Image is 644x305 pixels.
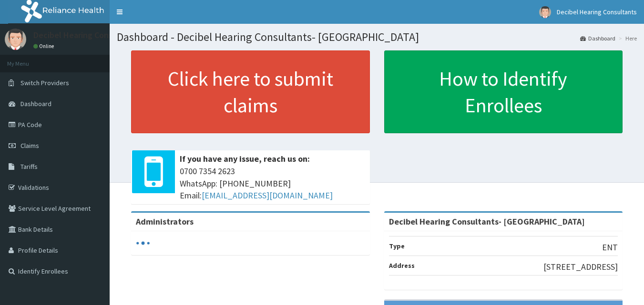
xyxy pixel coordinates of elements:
[180,165,365,202] span: 0700 7354 2623 WhatsApp: [PHONE_NUMBER] Email:
[580,34,615,42] a: Dashboard
[33,31,140,39] p: Decibel Hearing Consultants
[389,216,585,227] strong: Decibel Hearing Consultants- [GEOGRAPHIC_DATA]
[616,34,637,42] li: Here
[602,241,618,254] p: ENT
[131,50,370,133] a: Click here to submit claims
[202,190,333,201] a: [EMAIL_ADDRESS][DOMAIN_NAME]
[539,6,551,18] img: User Image
[389,261,415,270] b: Address
[543,261,618,273] p: [STREET_ADDRESS]
[20,141,39,150] span: Claims
[384,50,623,133] a: How to Identify Enrollees
[117,31,637,43] h1: Dashboard - Decibel Hearing Consultants- [GEOGRAPHIC_DATA]
[136,236,150,250] svg: audio-loading
[5,29,26,50] img: User Image
[557,8,637,16] span: Decibel Hearing Consultants
[20,99,51,108] span: Dashboard
[20,162,38,171] span: Tariffs
[33,43,56,49] a: Online
[389,242,405,250] b: Type
[20,79,69,87] span: Switch Providers
[136,216,194,227] b: Administrators
[180,153,310,164] b: If you have any issue, reach us on:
